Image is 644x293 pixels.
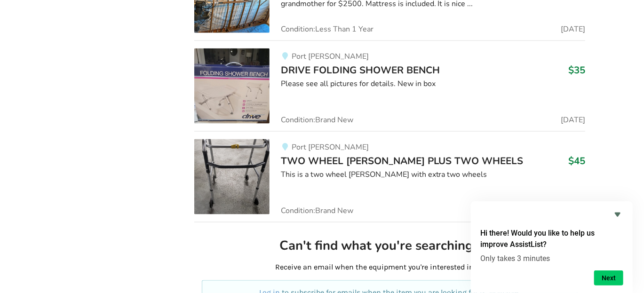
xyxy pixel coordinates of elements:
p: Receive an email when the equipment you're interested in is listed! [202,262,578,273]
span: [DATE] [561,116,585,124]
button: Hide survey [612,209,623,220]
span: Condition: Less Than 1 Year [281,25,374,33]
h3: $35 [568,64,585,76]
span: Condition: Brand New [281,207,353,214]
span: TWO WHEEL [PERSON_NAME] PLUS TWO WHEELS [281,154,524,167]
h2: Can't find what you're searching for? [202,238,578,254]
span: Condition: Brand New [281,116,353,124]
h2: Hi there! Would you like to help us improve AssistList? [480,228,623,250]
span: [DATE] [561,25,585,33]
a: bathroom safety-drive folding shower benchPort [PERSON_NAME]DRIVE FOLDING SHOWER BENCH$35Please s... [194,40,585,131]
h3: $45 [568,155,585,167]
span: Port [PERSON_NAME] [292,51,369,62]
div: Hi there! Would you like to help us improve AssistList? [480,209,623,285]
div: Please see all pictures for details. New in box [281,79,585,89]
a: mobility-two wheel walker plus two wheelsPort [PERSON_NAME]TWO WHEEL [PERSON_NAME] PLUS TWO WHEEL... [194,131,585,222]
div: This is a two wheel [PERSON_NAME] with extra two wheels [281,169,585,180]
button: Next question [594,270,623,285]
p: Only takes 3 minutes [480,254,623,263]
span: DRIVE FOLDING SHOWER BENCH [281,63,440,77]
img: mobility-two wheel walker plus two wheels [194,139,270,214]
span: Port [PERSON_NAME] [292,142,369,152]
img: bathroom safety-drive folding shower bench [194,48,270,124]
